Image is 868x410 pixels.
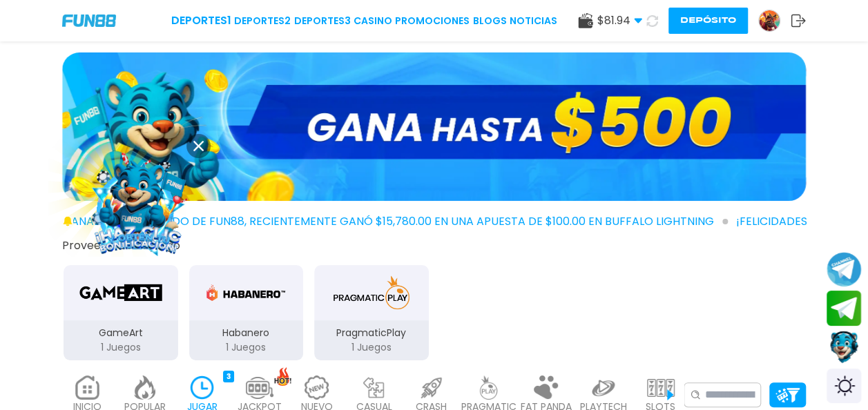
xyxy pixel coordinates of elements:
button: PragmaticPlay [309,264,434,362]
button: GameArt [58,264,184,362]
a: Deportes1 [171,12,231,29]
a: CASINO [354,14,392,28]
button: Join telegram [827,291,861,326]
p: 1 Juegos [64,340,178,355]
p: GameArt [64,326,178,340]
img: GameArt [77,273,164,312]
button: Habanero [184,264,309,362]
img: home_light.webp [74,375,102,400]
img: popular_light.webp [131,375,159,400]
img: GANA hasta $500 [62,52,806,201]
img: jackpot_light.webp [246,375,273,400]
p: Habanero [189,326,304,340]
a: BLOGS [473,14,507,28]
div: 3 [223,371,234,382]
p: PragmaticPlay [314,326,429,340]
a: Deportes3 [294,14,351,28]
p: 1 Juegos [314,340,429,355]
img: Habanero [202,273,289,312]
img: Image Link [75,139,201,266]
img: playtech_light.webp [590,375,617,400]
img: casual_light.webp [360,375,388,400]
img: slots_light.webp [647,375,675,400]
img: Platform Filter [775,388,800,402]
button: Join telegram channel [827,251,861,287]
a: NOTICIAS [510,14,557,28]
button: Contact customer service [827,329,861,365]
img: recent_active.webp [189,375,216,400]
img: pragmatic_light.webp [475,375,503,400]
img: crash_light.webp [418,375,445,400]
span: $ 81.94 [597,12,642,29]
img: PragmaticPlay [328,273,415,312]
img: new_light.webp [303,375,331,400]
div: Switch theme [827,369,861,403]
button: Proveedores de juego [62,238,180,253]
a: Deportes2 [234,14,291,28]
img: fat_panda_light.webp [532,375,560,400]
a: Avatar [758,10,791,32]
img: hot [274,367,291,386]
img: Company Logo [62,14,116,26]
button: Depósito [668,8,748,34]
p: 1 Juegos [189,340,304,355]
a: Promociones [395,14,470,28]
img: Avatar [759,10,780,31]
